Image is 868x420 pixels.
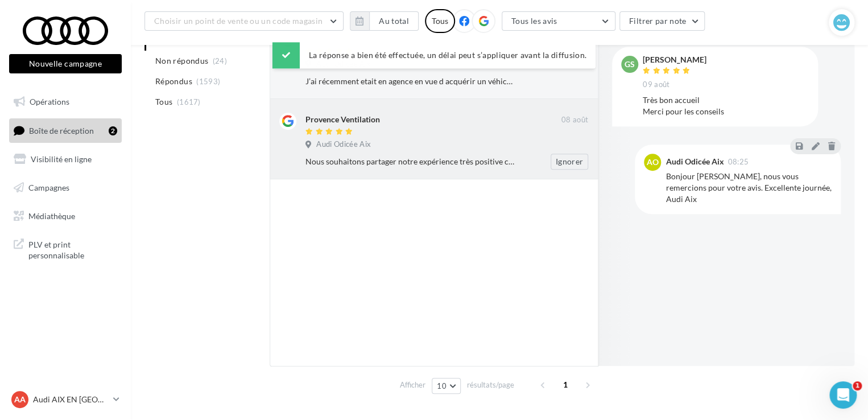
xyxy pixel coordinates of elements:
div: 2 [109,126,117,135]
button: Ignorer [551,73,588,89]
span: Non répondus [155,55,208,67]
span: Boîte de réception [29,125,94,135]
div: La réponse a bien été effectuée, un délai peut s’appliquer avant la diffusion. [272,42,596,68]
button: Ignorer [551,154,588,170]
a: Visibilité en ligne [7,147,124,171]
a: AA Audi AIX EN [GEOGRAPHIC_DATA] [9,389,122,410]
p: Audi AIX EN [GEOGRAPHIC_DATA] [33,394,109,405]
button: Filtrer par note [619,11,705,31]
button: Au total [369,11,419,31]
span: Répondus [155,76,192,87]
button: Au total [350,11,419,31]
div: J’ai récemment etait en agence en vue d acquérir un véhicule, je tiens à souligner que le vendeur... [305,76,514,87]
button: Tous les avis [502,11,615,31]
iframe: Intercom live chat [829,381,857,409]
span: (24) [213,56,227,65]
span: (1617) [177,97,201,106]
button: Choisir un point de vente ou un code magasin [144,11,344,31]
div: Audi Odicée Aix [666,158,724,166]
span: Tous [155,96,172,108]
div: Tous [425,9,455,33]
a: PLV et print personnalisable [7,232,124,266]
span: Choisir un point de vente ou un code magasin [154,16,323,26]
span: 10 [437,381,447,390]
span: 1 [556,376,574,394]
span: Afficher [400,380,425,390]
span: 09 août [643,80,669,90]
span: PLV et print personnalisable [28,237,117,261]
span: Campagnes [28,183,69,192]
a: Boîte de réception2 [7,118,124,143]
a: Opérations [7,90,124,114]
a: Campagnes [7,176,124,200]
button: 10 [432,378,461,394]
span: GS [625,59,635,70]
span: (1593) [196,77,220,86]
div: Provence Ventilation [305,114,380,125]
span: Opérations [30,97,69,106]
span: 08 août [561,115,588,125]
span: AO [647,157,659,168]
span: Tous les avis [511,16,557,26]
div: Très bon accueil Merci pour les conseils [643,94,809,117]
div: [PERSON_NAME] [643,56,706,64]
span: 08:25 [728,158,749,166]
span: Audi Odicée Aix [316,139,371,150]
span: Médiathèque [28,211,75,220]
span: Visibilité en ligne [31,154,92,164]
div: Nous souhaitons partager notre expérience très positive concernant notre visite en vue de l’achat... [305,156,514,167]
span: résultats/page [467,380,514,390]
div: Bonjour [PERSON_NAME], nous vous remercions pour votre avis. Excellente journée, Audi Aix [666,171,832,205]
a: Médiathèque [7,204,124,228]
button: Nouvelle campagne [9,54,122,73]
span: 1 [853,381,862,390]
span: AA [14,394,26,405]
